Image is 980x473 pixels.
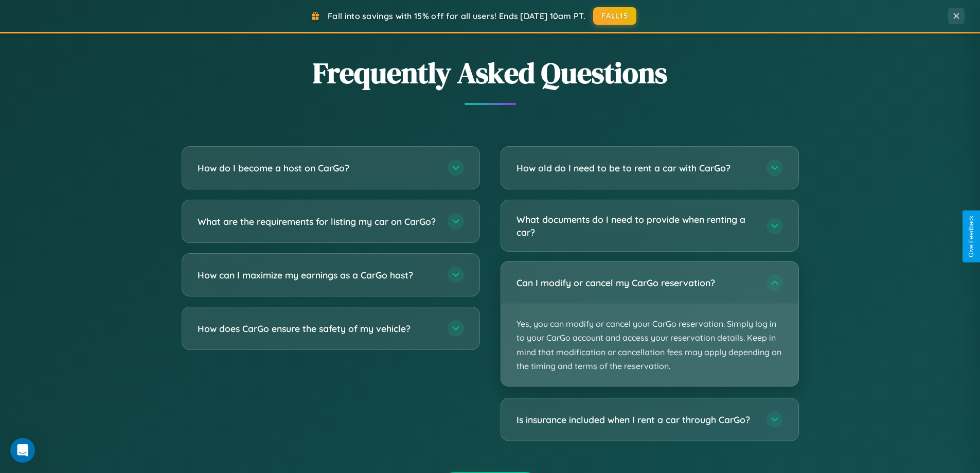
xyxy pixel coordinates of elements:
[198,269,437,282] h3: How can I maximize my earnings as a CarGo host?
[198,215,437,228] h3: What are the requirements for listing my car on CarGo?
[516,162,756,174] h3: How old do I need to be to rent a car with CarGo?
[198,162,437,174] h3: How do I become a host on CarGo?
[593,7,636,25] button: FALL15
[968,216,975,257] div: Give Feedback
[328,11,585,21] span: Fall into savings with 15% off for all users! Ends [DATE] 10am PT.
[516,213,756,238] h3: What documents do I need to provide when renting a car?
[10,438,35,463] div: Open Intercom Messenger
[516,276,756,289] h3: Can I modify or cancel my CarGo reservation?
[516,413,756,426] h3: Is insurance included when I rent a car through CarGo?
[182,53,799,93] h2: Frequently Asked Questions
[501,304,798,386] p: Yes, you can modify or cancel your CarGo reservation. Simply log in to your CarGo account and acc...
[198,322,437,335] h3: How does CarGo ensure the safety of my vehicle?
